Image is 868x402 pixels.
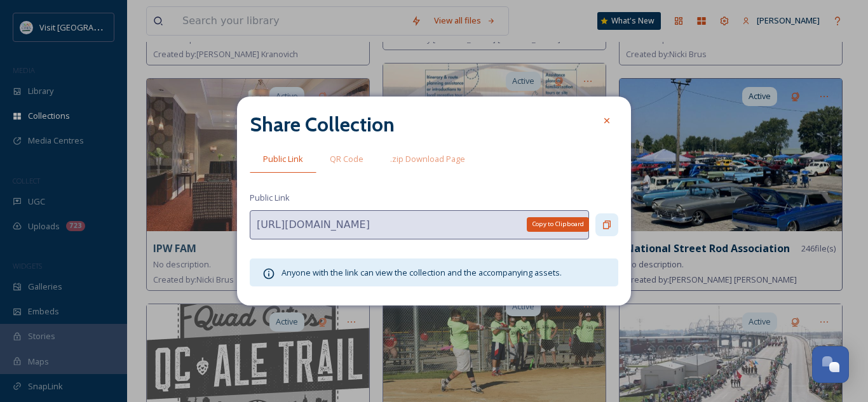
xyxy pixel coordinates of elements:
[250,192,290,204] span: Public Link
[330,153,363,165] span: QR Code
[250,109,395,140] h2: Share Collection
[263,153,303,165] span: Public Link
[390,153,465,165] span: .zip Download Page
[281,267,562,278] span: Anyone with the link can view the collection and the accompanying assets.
[812,346,849,383] button: Open Chat
[527,217,589,231] div: Copy to Clipboard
